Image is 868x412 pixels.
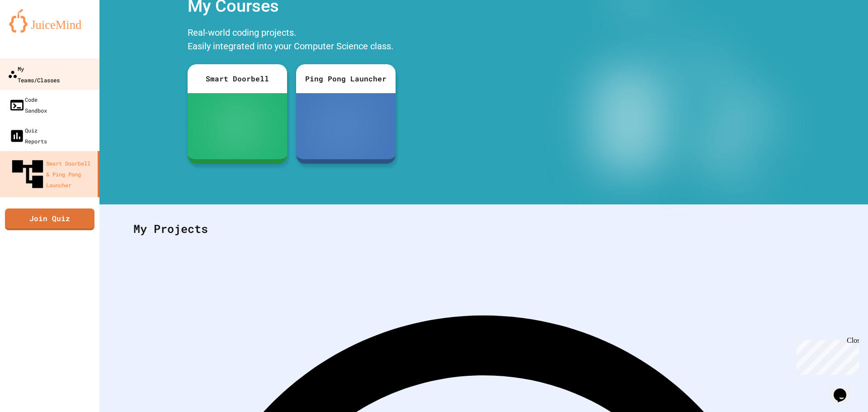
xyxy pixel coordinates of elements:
div: Quiz Reports [9,125,47,147]
img: ppl-with-ball.png [326,108,366,144]
a: Join Quiz [5,208,94,230]
img: sdb-white.svg [225,108,250,144]
div: Ping Pong Launcher [296,64,396,93]
div: Real-world coding projects. Easily integrated into your Computer Science class. [183,24,400,57]
div: My Projects [124,211,843,246]
iframe: chat widget [793,336,859,375]
div: Chat with us now!Close [4,4,62,57]
img: logo-orange.svg [9,9,90,33]
iframe: chat widget [830,376,859,403]
div: Code Sandbox [9,94,47,116]
div: My Teams/Classes [8,63,60,85]
div: Smart Doorbell [188,64,287,93]
div: Smart Doorbell & Ping Pong Launcher [9,156,94,193]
